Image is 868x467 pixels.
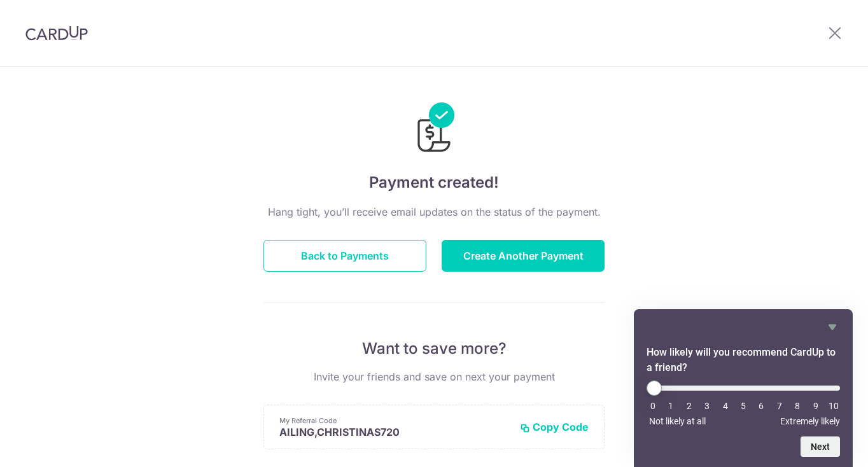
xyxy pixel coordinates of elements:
[809,401,822,411] li: 9
[683,401,696,411] li: 2
[737,401,750,411] li: 5
[25,25,88,41] img: CardUp
[414,102,454,156] img: Payments
[773,401,786,411] li: 7
[701,401,713,411] li: 3
[263,338,605,359] p: Want to save more?
[780,416,840,426] span: Extremely likely
[442,240,605,272] button: Create Another Payment
[647,345,840,375] h2: How likely will you recommend CardUp to a friend? Select an option from 0 to 10, with 0 being Not...
[263,240,426,272] button: Back to Payments
[263,204,605,220] p: Hang tight, you’ll receive email updates on the status of the payment.
[719,401,732,411] li: 4
[791,401,804,411] li: 8
[263,369,605,384] p: Invite your friends and save on next your payment
[647,380,840,426] div: How likely will you recommend CardUp to a friend? Select an option from 0 to 10, with 0 being Not...
[825,319,840,335] button: Hide survey
[801,436,840,457] button: Next question
[263,171,605,194] h4: Payment created!
[520,421,589,433] button: Copy Code
[827,401,840,411] li: 10
[755,401,767,411] li: 6
[664,401,677,411] li: 1
[279,415,510,426] p: My Referral Code
[647,401,659,411] li: 0
[279,426,510,438] p: AILING,CHRISTINAS720
[649,416,706,426] span: Not likely at all
[647,319,840,457] div: How likely will you recommend CardUp to a friend? Select an option from 0 to 10, with 0 being Not...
